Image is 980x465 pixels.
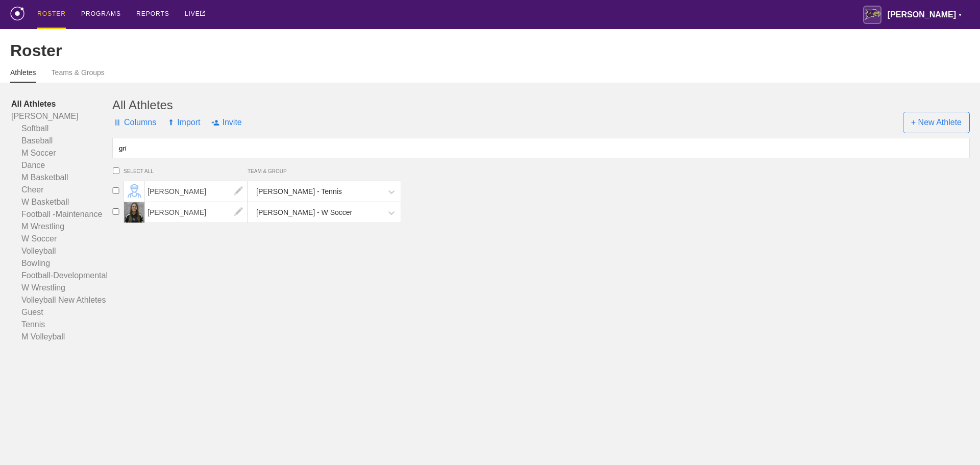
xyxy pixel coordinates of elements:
a: [PERSON_NAME] [145,208,248,216]
span: Invite [211,107,241,138]
a: Teams & Groups [52,68,105,82]
a: W Soccer [11,233,112,245]
iframe: Chat Widget [929,416,980,465]
img: edit.png [228,202,249,223]
a: Softball [11,123,112,135]
a: M Wrestling [11,221,112,233]
a: M Basketball [11,172,112,184]
span: SELECT ALL [124,168,248,174]
span: + New Athlete [903,112,970,133]
a: Tennis [11,319,112,331]
div: Roster [10,41,970,60]
a: M Soccer [11,147,112,159]
a: Cheer [11,184,112,196]
a: W Wrestling [11,282,112,294]
a: [PERSON_NAME] [11,110,112,123]
a: [PERSON_NAME] [145,187,248,195]
span: TEAM & GROUP [248,168,401,174]
a: W Basketball [11,196,112,208]
div: All Athletes [112,98,970,112]
span: Columns [112,107,156,138]
a: Bowling [11,257,112,270]
img: edit.png [228,181,249,202]
div: [PERSON_NAME] - Tennis [256,182,342,201]
a: All Athletes [11,98,112,110]
a: Athletes [10,68,36,83]
input: Search by name... [112,138,970,158]
a: Baseball [11,135,112,147]
a: Volleyball [11,245,112,257]
img: Avila [863,6,881,24]
span: Import [167,107,200,138]
img: logo [10,7,24,20]
a: Football-Developmental [11,270,112,282]
a: Football -Maintenance [11,208,112,221]
span: [PERSON_NAME] [145,181,248,202]
span: [PERSON_NAME] [145,202,248,223]
a: Guest [11,306,112,319]
div: ▼ [958,11,962,19]
div: [PERSON_NAME] - W Soccer [256,203,352,222]
a: Dance [11,159,112,172]
a: M Volleyball [11,331,112,343]
a: Volleyball New Athletes [11,294,112,306]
